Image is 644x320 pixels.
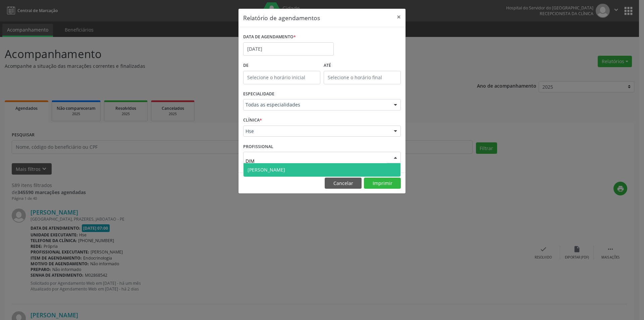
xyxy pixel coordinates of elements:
h5: Relatório de agendamentos [243,13,320,22]
input: Selecione o horário final [324,71,401,84]
label: De [243,60,320,71]
label: CLÍNICA [243,115,262,126]
span: Hse [246,128,387,135]
label: ESPECIALIDADE [243,89,274,99]
label: ATÉ [324,60,401,71]
label: PROFISSIONAL [243,141,273,152]
input: Selecione uma data ou intervalo [243,42,334,56]
input: Selecione um profissional [246,154,387,168]
button: Cancelar [325,178,362,189]
input: Selecione o horário inicial [243,71,320,84]
button: Imprimir [364,178,401,189]
span: [PERSON_NAME] [248,167,285,173]
label: DATA DE AGENDAMENTO [243,32,296,42]
button: Close [392,9,406,25]
span: Todas as especialidades [246,101,387,108]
